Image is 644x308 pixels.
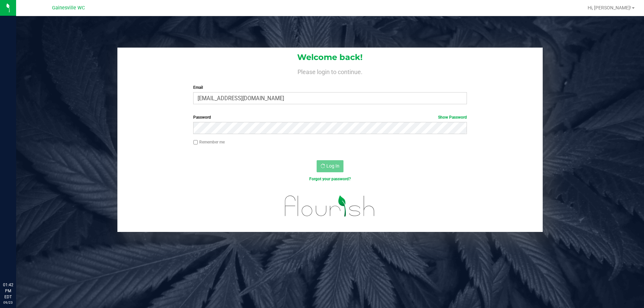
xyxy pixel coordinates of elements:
[117,53,543,62] h1: Welcome back!
[193,140,198,145] input: Remember me
[277,189,383,223] img: flourish_logo.svg
[317,160,343,172] button: Log In
[3,300,13,305] p: 09/23
[3,282,13,300] p: 01:42 PM EDT
[52,5,85,11] span: Gainesville WC
[193,139,225,145] label: Remember me
[309,177,351,181] a: Forgot your password?
[326,163,339,169] span: Log In
[193,84,467,90] label: Email
[117,67,543,75] h4: Please login to continue.
[438,115,467,120] a: Show Password
[588,5,631,10] span: Hi, [PERSON_NAME]!
[193,115,211,120] span: Password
